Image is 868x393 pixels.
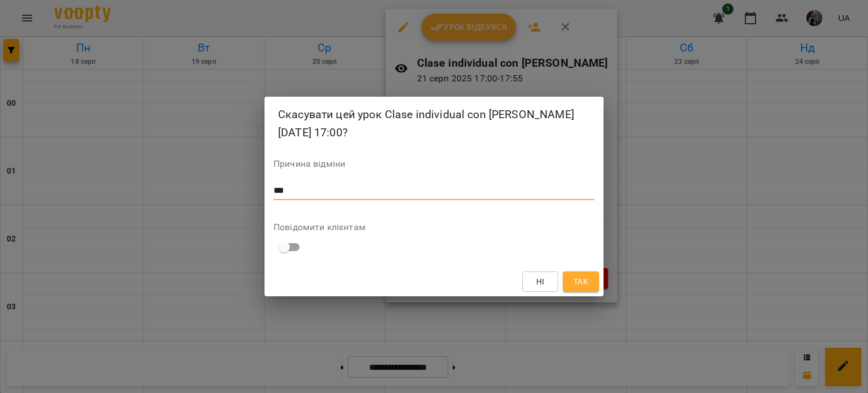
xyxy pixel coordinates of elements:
[563,271,599,292] button: Так
[536,275,545,288] span: Ні
[274,159,594,169] label: Причина відміни
[274,223,594,232] label: Повідомити клієнтам
[278,106,590,141] h2: Скасувати цей урок Clase individual con [PERSON_NAME] [DATE] 17:00?
[574,275,588,288] span: Так
[522,271,558,292] button: Ні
